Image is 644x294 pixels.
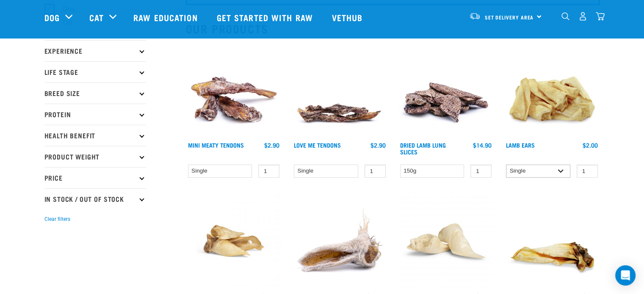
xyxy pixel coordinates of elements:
img: Pile Of Love Tendons For Pets [292,42,388,138]
p: Health Benefit [44,125,146,146]
img: 1289 Mini Tendons 01 [186,42,282,138]
p: In Stock / Out Of Stock [44,188,146,209]
a: Lamb Ears [506,143,535,146]
p: Price [44,167,146,188]
p: Product Weight [44,146,146,167]
img: Lamb Ear Dipped Liver [186,193,282,289]
a: Get started with Raw [208,0,323,34]
p: Protein [44,104,146,125]
div: $2.00 [583,142,598,148]
img: home-icon-1@2x.png [561,12,569,20]
a: Dried Lamb Lung Slices [400,143,446,153]
a: Raw Education [125,0,208,34]
button: Clear filters [44,215,70,223]
input: 1 [365,165,386,178]
img: 1303 Lamb Lung Slices 01 [398,42,494,138]
div: Open Intercom Messenger [615,265,636,286]
input: 1 [258,165,279,178]
img: A Deer Ear Treat For Pets [504,193,600,289]
div: $2.90 [264,142,279,148]
a: Dog [44,11,60,24]
a: Mini Meaty Tendons [188,143,244,146]
span: Set Delivery Area [485,16,534,19]
a: Cat [89,11,104,24]
img: user.png [578,12,587,21]
img: Goat Ears [398,193,494,289]
a: Vethub [323,0,373,34]
a: Love Me Tendons [294,143,341,146]
p: Breed Size [44,82,146,104]
input: 1 [470,165,492,178]
img: van-moving.png [469,12,481,20]
div: $14.90 [473,142,492,148]
img: Pile Of Lamb Ears Treat For Pets [504,42,600,138]
img: 1278 Lamb Ears Wool 01 [292,193,388,289]
p: Experience [44,40,146,61]
input: 1 [577,165,598,178]
div: $2.90 [370,142,386,148]
img: home-icon@2x.png [596,12,605,21]
p: Life Stage [44,61,146,82]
